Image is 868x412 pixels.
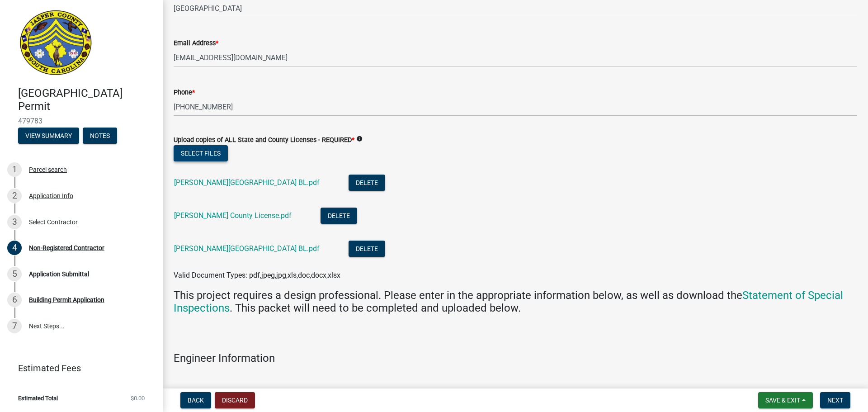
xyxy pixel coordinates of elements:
wm-modal-confirm: Notes [83,133,117,140]
a: [PERSON_NAME][GEOGRAPHIC_DATA] BL.pdf [174,244,320,253]
button: Delete [349,241,385,257]
label: Phone [174,90,195,96]
a: [PERSON_NAME][GEOGRAPHIC_DATA] BL.pdf [174,178,320,187]
a: [PERSON_NAME] County License.pdf [174,211,292,220]
div: Parcel search [29,166,67,173]
label: Email Address [174,40,218,47]
span: 479783 [18,117,145,125]
div: 3 [7,215,22,229]
a: Estimated Fees [7,359,148,377]
div: 1 [7,162,22,177]
button: Next [820,392,850,408]
div: 2 [7,189,22,203]
div: Select Contractor [29,219,78,225]
span: $0.00 [131,395,145,401]
button: View Summary [18,128,79,144]
div: 5 [7,267,22,281]
button: Delete [321,208,357,224]
button: Select files [174,145,228,161]
span: Valid Document Types: pdf,jpeg,jpg,xls,doc,docx,xlsx [174,271,340,279]
button: Notes [83,128,117,144]
wm-modal-confirm: Delete Document [349,245,385,253]
span: Save & Exit [765,397,800,404]
span: Back [188,397,204,404]
span: Next [827,397,843,404]
div: 4 [7,241,22,255]
button: Delete [349,175,385,191]
img: Jasper County, South Carolina [18,9,94,77]
wm-modal-confirm: Delete Document [321,212,357,220]
a: Statement of Special Inspections [174,289,843,315]
h4: Engineer Information [174,352,857,365]
i: info [356,136,363,142]
h4: [GEOGRAPHIC_DATA] Permit [18,87,156,113]
wm-modal-confirm: Delete Document [349,179,385,187]
div: Application Submittal [29,271,89,277]
div: 7 [7,319,22,333]
div: Non-Registered Contractor [29,245,104,251]
h4: This project requires a design professional. Please enter in the appropriate information below, a... [174,289,857,315]
span: Estimated Total [18,395,58,401]
div: Building Permit Application [29,297,104,303]
button: Discard [215,392,255,408]
button: Back [180,392,211,408]
div: Application Info [29,193,73,199]
button: Save & Exit [758,392,813,408]
wm-modal-confirm: Summary [18,133,79,140]
label: Upload copies of ALL State and County Licenses - REQUIRED [174,137,354,143]
div: 6 [7,293,22,307]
